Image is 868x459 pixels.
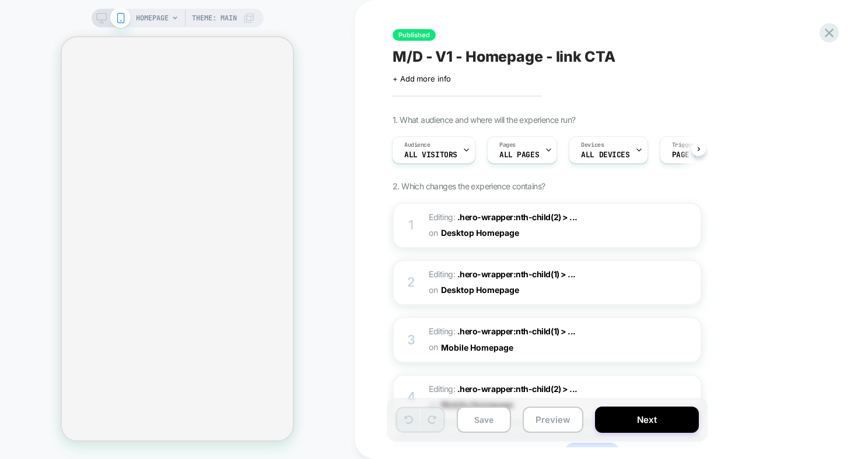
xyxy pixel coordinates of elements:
span: .hero-wrapper:nth-child(1) > ... [457,269,576,279]
span: on [429,397,437,412]
button: Mobile Homepage [441,339,523,356]
span: 1. What audience and where will the experience run? [393,115,575,125]
div: 4 [405,386,417,409]
div: 2 [405,271,417,294]
span: M/D - V1 - Homepage - link CTA [393,48,615,65]
span: Editing : [429,382,651,413]
span: ALL DEVICES [581,151,629,159]
span: 2. Which changes the experience contains? [393,181,545,191]
span: on [429,283,437,297]
span: Pages [499,141,516,149]
span: .hero-wrapper:nth-child(1) > ... [457,326,576,336]
span: on [429,340,437,354]
span: on [429,225,437,240]
button: Preview [523,407,583,433]
span: .hero-wrapper:nth-child(2) > ... [457,212,577,222]
span: Audience [404,141,430,149]
span: Page Load [672,151,712,159]
div: 3 [405,329,417,352]
span: .hero-wrapper:nth-child(2) > ... [457,384,577,394]
span: Devices [581,141,604,149]
button: Desktop Homepage [441,281,528,298]
span: Editing : [429,210,651,241]
span: Theme: MAIN [192,9,237,27]
span: Editing : [429,267,651,298]
span: HOMEPAGE [136,9,169,27]
span: Trigger [672,141,695,149]
span: Editing : [429,324,651,355]
div: 1 [405,214,417,237]
span: All Visitors [404,151,457,159]
button: Mobile Homepage [441,396,523,413]
button: Next [595,407,699,433]
span: + Add more info [393,74,451,83]
span: Published [393,29,436,41]
button: Save [457,407,511,433]
span: ALL PAGES [499,151,539,159]
button: Desktop Homepage [441,224,528,241]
